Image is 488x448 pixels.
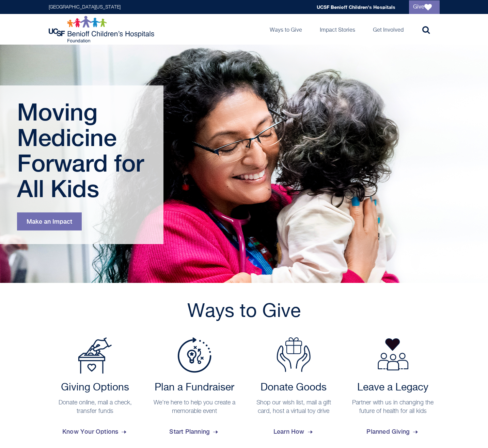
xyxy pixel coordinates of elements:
[366,422,419,441] span: Planned Giving
[78,337,112,374] img: Payment Options
[251,399,337,416] p: Shop our wish list, mail a gift card, host a virtual toy drive
[251,382,337,394] h2: Donate Goods
[49,5,121,10] a: [GEOGRAPHIC_DATA][US_STATE]
[17,99,148,201] h1: Moving Medicine Forward for All Kids
[151,382,238,394] h2: Plan a Fundraiser
[277,337,311,372] img: Donate Goods
[314,14,361,45] a: Impact Stories
[273,422,314,441] span: Learn How
[52,382,139,394] h2: Giving Options
[49,16,156,43] img: Logo for UCSF Benioff Children's Hospitals Foundation
[317,4,395,10] a: UCSF Benioff Children's Hospitals
[409,0,440,14] a: Give
[148,337,241,441] a: Plan a Fundraiser Plan a Fundraiser We're here to help you create a memorable event Start Planning
[151,399,238,416] p: We're here to help you create a memorable event
[169,422,219,441] span: Start Planning
[247,337,341,441] a: Donate Goods Donate Goods Shop our wish list, mail a gift card, host a virtual toy drive Learn How
[350,382,436,394] h2: Leave a Legacy
[52,399,139,416] p: Donate online, mail a check, transfer funds
[346,337,440,441] a: Leave a Legacy Partner with us in changing the future of health for all kids Planned Giving
[264,14,308,45] a: Ways to Give
[17,212,82,230] a: Make an Impact
[350,399,436,416] p: Partner with us in changing the future of health for all kids
[49,337,142,441] a: Payment Options Giving Options Donate online, mail a check, transfer funds Know Your Options
[49,300,440,324] h2: Ways to Give
[62,422,128,441] span: Know Your Options
[177,337,211,373] img: Plan a Fundraiser
[367,14,409,45] a: Get Involved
